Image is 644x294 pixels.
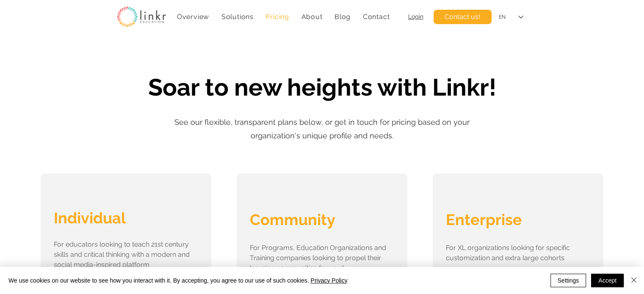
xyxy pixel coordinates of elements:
span: For Programs, Education Organizations and Training companies looking to propel their learning com... [250,244,386,272]
span: See our flexible, transparent plans below, or get in touch for pricing based on your organization... [174,118,470,140]
a: Blog [330,8,355,25]
img: linkr_logo_transparentbg.png [117,6,166,27]
button: Settings [550,274,586,287]
span: Contact us! [445,12,480,22]
nav: Site [173,8,394,25]
span: About [301,13,322,21]
span: Community [250,211,335,228]
span: For XL organizations looking for specific customization and extra large cohorts [446,244,570,262]
span: Blog [334,13,351,21]
span: Overview [177,13,209,21]
a: Privacy Policy [310,277,347,284]
button: Accept [591,274,624,287]
span: Pricing [265,13,289,21]
a: Contact [358,8,394,25]
div: About [297,8,327,25]
button: Close [629,274,639,287]
span: Enterprise [446,211,522,228]
a: Contact us! [434,10,492,24]
a: Pricing [261,8,293,25]
div: Language Selector: English [493,8,529,27]
span: We use cookies on our website to see how you interact with it. By accepting, you agree to our use... [8,277,348,284]
div: EN [499,14,506,21]
span: Solutions [221,13,254,21]
img: Close [629,275,639,285]
span: Individual [54,209,126,227]
span: Soar to new heights with Linkr! [148,73,496,101]
a: Login [408,13,423,20]
a: Overview [173,8,214,25]
span: Contact [363,13,390,21]
span: For educators looking to teach 21st century skills and critical thinking with a modern and social... [54,240,190,269]
div: Solutions [217,8,258,25]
